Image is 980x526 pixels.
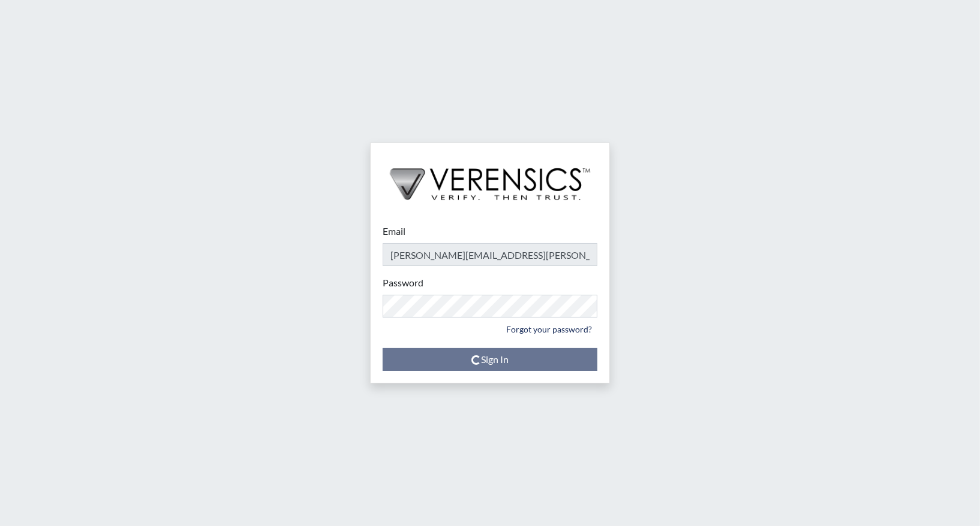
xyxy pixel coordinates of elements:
a: Forgot your password? [501,320,597,338]
button: Sign In [383,348,597,371]
img: logo-wide-black.2aad4157.png [371,143,609,213]
input: Email [383,243,597,266]
label: Email [383,224,405,238]
label: Password [383,276,423,290]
